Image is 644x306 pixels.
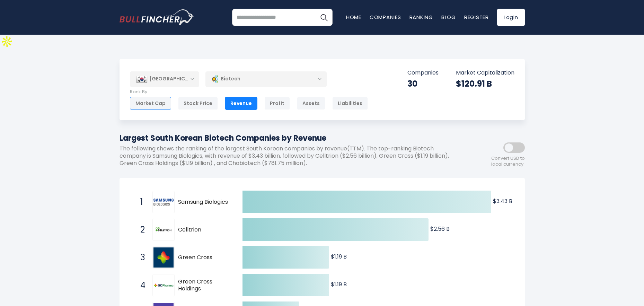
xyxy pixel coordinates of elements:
[120,132,462,144] h1: Largest South Korean Biotech Companies by Revenue
[178,278,230,293] span: Green Cross Holdings
[456,78,514,89] div: $120.91 B
[315,9,333,26] button: Search
[153,220,174,240] img: Celltrion
[178,226,230,234] span: Celltrion
[441,14,456,21] a: Blog
[407,78,439,89] div: 30
[407,69,439,77] p: Companies
[297,97,325,110] div: Assets
[264,97,290,110] div: Profit
[120,9,194,25] a: Go to homepage
[430,225,450,233] text: $2.56 B
[153,247,174,268] img: Green Cross
[137,224,144,236] span: 2
[178,254,230,261] span: Green Cross
[178,199,230,206] span: Samsung Biologics
[409,14,433,21] a: Ranking
[456,69,514,77] p: Market Capitalization
[332,97,368,110] div: Liabilities
[130,71,199,87] div: [GEOGRAPHIC_DATA]
[130,97,171,110] div: Market Cap
[331,280,347,288] text: $1.19 B
[130,89,368,95] p: Rank By
[331,253,347,261] text: $1.19 B
[205,71,327,87] div: Biotech
[491,156,525,167] span: Convert USD to local currency
[346,14,361,21] a: Home
[137,279,144,291] span: 4
[178,97,218,110] div: Stock Price
[153,199,174,206] img: Samsung Biologics
[153,283,174,287] img: Green Cross Holdings
[464,14,489,21] a: Register
[137,196,144,208] span: 1
[225,97,257,110] div: Revenue
[370,14,401,21] a: Companies
[120,145,462,167] p: The following shows the ranking of the largest South Korean companies by revenue(TTM). The top-ra...
[497,9,525,26] a: Login
[120,9,194,25] img: bullfincher logo
[137,252,144,263] span: 3
[493,197,512,205] text: $3.43 B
